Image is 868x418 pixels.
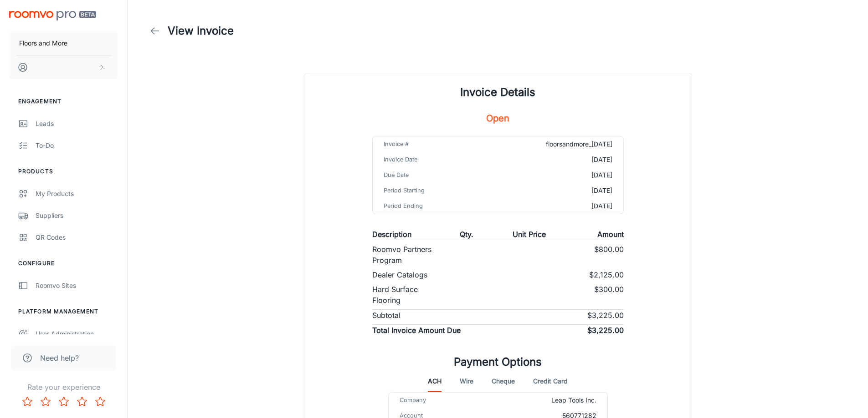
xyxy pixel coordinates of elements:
[36,211,118,221] div: Suppliers
[372,310,401,321] p: Subtotal
[462,393,607,408] td: Leap Tools Inc.
[587,310,624,321] p: $3,225.00
[36,329,118,339] div: User Administration
[372,229,411,240] p: Description
[492,370,515,392] button: Cheque
[533,370,568,392] button: Credit Card
[486,111,509,125] h5: Open
[373,167,488,183] td: Due Date
[168,23,234,39] h1: View Invoice
[372,325,461,336] p: Total Invoice Amount Due
[373,152,488,167] td: Invoice Date
[488,198,623,214] td: [DATE]
[372,244,435,266] p: Roomvo Partners Program
[460,84,535,101] h1: Invoice Details
[372,269,427,280] p: Dealer Catalogs
[488,136,623,152] td: floorsandmore_[DATE]
[9,31,118,55] button: Floors and More
[373,198,488,214] td: Period Ending
[36,281,118,291] div: Roomvo Sites
[589,269,624,280] p: $2,125.00
[19,38,67,48] p: Floors and More
[36,232,118,242] div: QR Codes
[594,244,624,266] p: $800.00
[36,393,55,411] button: Rate 2 star
[40,353,79,363] span: Need help?
[91,393,109,411] button: Rate 5 star
[587,325,624,336] p: $3,225.00
[373,183,488,198] td: Period Starting
[73,393,91,411] button: Rate 4 star
[373,136,488,152] td: Invoice #
[460,229,473,240] p: Qty.
[9,11,96,20] img: Roomvo PRO Beta
[460,370,473,392] button: Wire
[7,382,120,393] p: Rate your experience
[372,284,435,306] p: Hard Surface Flooring
[55,393,73,411] button: Rate 3 star
[428,370,442,392] button: ACH
[513,229,546,240] p: Unit Price
[594,284,624,306] p: $300.00
[597,229,624,240] p: Amount
[36,141,118,151] div: To-do
[18,393,36,411] button: Rate 1 star
[36,189,118,199] div: My Products
[454,354,542,370] h1: Payment Options
[389,393,462,408] td: Company
[488,183,623,198] td: [DATE]
[36,119,118,129] div: Leads
[488,167,623,183] td: [DATE]
[488,152,623,167] td: [DATE]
